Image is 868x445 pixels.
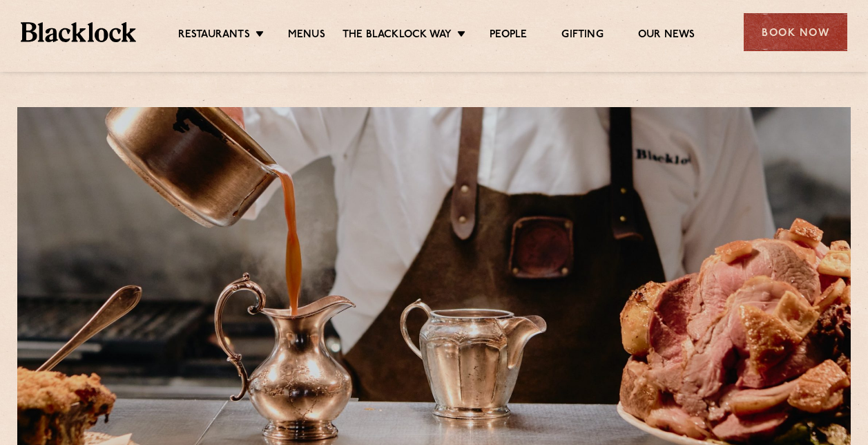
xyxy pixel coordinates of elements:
[490,28,527,44] a: People
[21,22,136,41] img: BL_Textured_Logo-footer-cropped.svg
[638,28,695,44] a: Our News
[178,28,250,44] a: Restaurants
[343,28,452,44] a: The Blacklock Way
[288,28,325,44] a: Menus
[561,28,603,44] a: Gifting
[744,13,847,51] div: Book Now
